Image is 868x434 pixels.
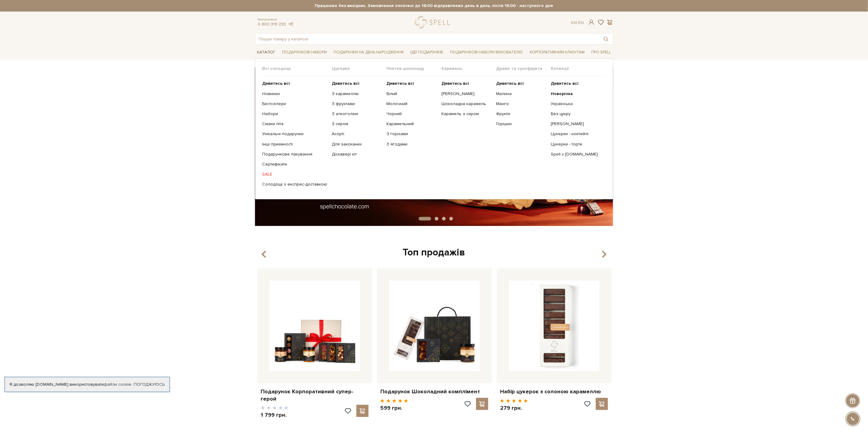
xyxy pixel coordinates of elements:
[496,101,546,107] a: Манго
[441,81,469,86] b: Дивитись всі
[551,142,601,147] a: Цукерки - торти
[288,22,294,27] a: telegram
[332,111,382,117] a: З алкоголем
[387,81,414,86] b: Дивитись всі
[262,152,328,157] a: Подарункове пакування
[496,66,551,71] span: Драже та сухофрукти
[551,81,578,86] b: Дивитись всі
[262,162,328,167] a: Сертифікати
[104,382,132,387] a: файли cookie
[262,91,328,97] a: Новинки
[387,121,437,127] a: Карамельний
[262,81,328,86] a: Дивитись всі
[496,81,524,86] b: Дивитись всі
[441,111,492,117] a: Карамель з сиром
[441,101,492,107] a: Шоколадна карамель
[496,111,546,117] a: Фрукти
[5,382,170,387] div: Я дозволяю [DOMAIN_NAME] використовувати
[551,121,601,127] a: [PERSON_NAME]
[261,412,289,419] p: 1 799 грн.
[332,66,387,71] span: Цукерки
[448,47,525,57] a: Подарункові набори вихователю
[262,111,328,117] a: Набори
[408,48,445,57] a: Ідеї подарунків
[262,81,290,86] b: Дивитись всі
[262,172,328,177] a: SALE
[332,142,382,147] a: Для закоханих
[280,48,329,57] a: Подарункові набори
[551,91,601,97] a: Новорічна
[255,216,613,222] div: Carousel Pagination
[332,131,382,137] a: Асорті
[381,405,408,412] p: 599 грн.
[331,48,406,57] a: Подарунки на День народження
[551,111,601,117] a: Без цукру
[381,388,488,395] a: Подарунок Шоколадний комплімент
[387,111,437,117] a: Чорний
[496,91,546,97] a: Малина
[551,131,601,137] a: Цукерки - коктейлі
[134,382,165,387] a: Погоджуюсь
[387,66,441,71] span: Плитки шоколаду
[255,33,599,44] input: Пошук товару у каталозі
[599,33,613,44] button: Пошук товару у каталозі
[332,91,382,97] a: З карамеллю
[387,101,437,107] a: Молочний
[441,66,496,71] span: Карамель
[262,131,328,137] a: Унікальні подарунки
[255,3,613,9] strong: Працюємо без вихідних. Замовлення оплачені до 16:00 відправляємо день в день, після 16:00 - насту...
[262,101,328,107] a: Бестселери
[258,22,286,27] a: 0 800 319 233
[500,405,528,412] p: 279 грн.
[262,66,332,71] span: Всі солодощі
[255,246,613,259] div: Топ продажів
[449,217,453,220] button: Carousel Page 4
[441,91,492,97] a: [PERSON_NAME]
[261,388,369,402] a: Подарунок Корпоративний супер-герой
[496,121,546,127] a: Горішки
[262,142,328,147] a: Інші приємності
[551,101,601,107] a: Українська
[551,91,573,96] b: Новорічна
[332,152,382,157] a: Діскавері кіт
[387,91,437,97] a: Білий
[255,58,613,199] div: Каталог
[255,48,278,57] a: Каталог
[387,81,437,86] a: Дивитись всі
[332,81,382,86] a: Дивитись всі
[578,20,584,25] a: En
[589,48,613,57] a: Про Spell
[551,152,601,157] a: Spell x [DOMAIN_NAME]
[332,121,382,127] a: З сиром
[496,81,546,86] a: Дивитись всі
[551,66,606,71] span: Колекції
[576,20,577,25] span: |
[387,131,437,137] a: З горіхами
[442,217,446,220] button: Carousel Page 3
[500,388,608,395] a: Набір цукерок з солоною карамеллю
[332,101,382,107] a: З фруктами
[332,81,360,86] b: Дивитись всі
[262,121,328,127] a: Смаки літа
[262,182,328,187] a: Солодощі з експрес-доставкою
[387,142,437,147] a: З ягодами
[435,217,438,220] button: Carousel Page 2
[551,81,601,86] a: Дивитись всі
[571,20,584,26] div: Ук
[441,81,492,86] a: Дивитись всі
[527,47,587,57] a: Корпоративним клієнтам
[419,217,431,220] button: Carousel Page 1 (Current Slide)
[258,18,294,22] span: Консультація:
